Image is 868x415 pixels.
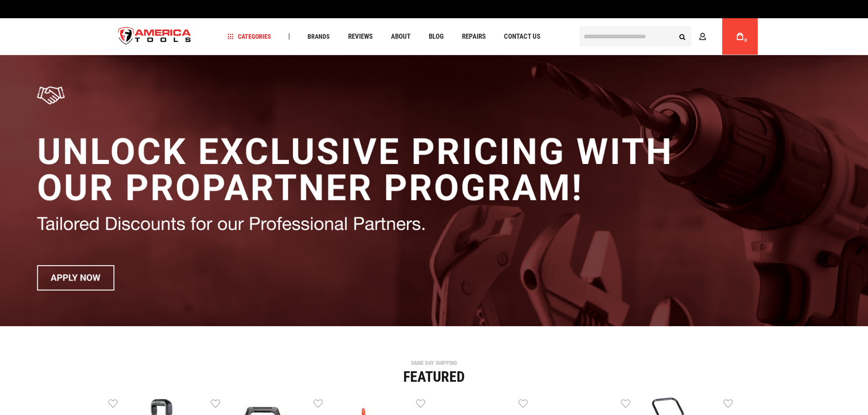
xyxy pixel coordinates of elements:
a: Contact Us [500,31,544,43]
div: Featured [108,369,760,384]
div: SAME DAY SHIPPING [108,360,760,366]
a: Categories [223,31,275,43]
span: Blog [429,33,444,40]
a: Blog [425,31,448,43]
span: Categories [227,33,271,40]
a: store logo [111,20,199,54]
span: 0 [745,38,747,43]
button: Search [674,28,691,45]
span: Brands [308,33,330,40]
span: Contact Us [504,33,540,40]
a: About [387,31,415,43]
a: 0 [731,18,749,55]
span: Repairs [462,33,486,40]
a: Reviews [344,31,377,43]
span: Reviews [348,33,373,40]
a: Repairs [458,31,490,43]
span: About [391,33,411,40]
a: Brands [303,31,334,43]
img: America Tools [111,20,199,54]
